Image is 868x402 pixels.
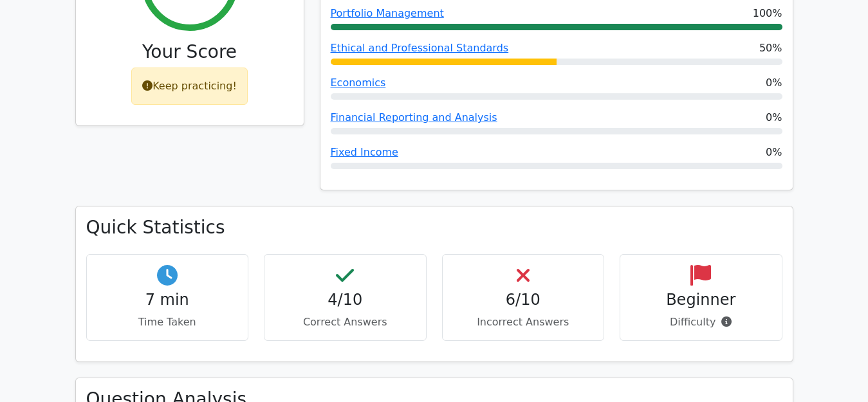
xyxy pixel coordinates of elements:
[97,291,238,309] h4: 7 min
[766,75,782,91] span: 0%
[331,146,398,158] a: Fixed Income
[331,7,444,19] a: Portfolio Management
[631,315,771,330] p: Difficulty
[131,68,248,105] div: Keep practicing!
[86,217,782,239] h3: Quick Statistics
[453,315,594,330] p: Incorrect Answers
[453,291,594,309] h4: 6/10
[759,41,782,56] span: 50%
[766,110,782,125] span: 0%
[753,6,782,21] span: 100%
[331,42,509,54] a: Ethical and Professional Standards
[331,77,386,89] a: Economics
[275,291,416,309] h4: 4/10
[766,145,782,160] span: 0%
[331,111,497,123] a: Financial Reporting and Analysis
[631,291,771,309] h4: Beginner
[97,315,238,330] p: Time Taken
[275,315,416,330] p: Correct Answers
[86,41,293,63] h3: Your Score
